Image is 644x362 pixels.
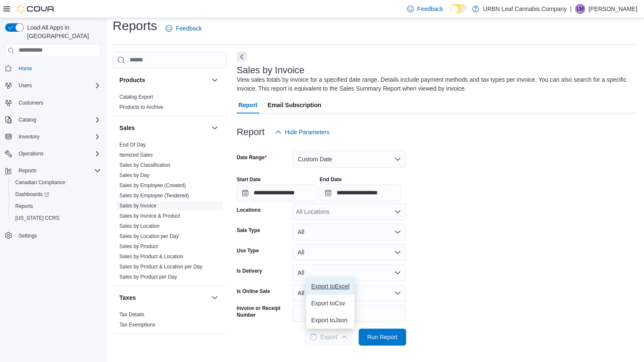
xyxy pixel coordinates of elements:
[293,244,406,261] button: All
[12,201,36,211] a: Reports
[8,200,104,212] button: Reports
[119,94,153,100] a: Catalog Export
[15,179,65,186] span: Canadian Compliance
[12,213,63,223] a: [US_STATE] CCRS
[15,215,59,221] span: [US_STATE] CCRS
[320,176,342,183] label: End Date
[293,285,406,301] button: All
[119,293,208,302] button: Taxes
[119,263,202,270] span: Sales by Product & Location per Day
[119,233,179,240] span: Sales by Location per Day
[237,207,261,213] label: Locations
[306,295,354,312] button: Export toCsv
[293,264,406,281] button: All
[119,233,179,239] a: Sales by Location per Day
[119,311,144,318] span: Tax Details
[15,203,33,210] span: Reports
[320,185,401,202] input: Press the down key to open a popover containing a calendar.
[119,243,158,250] span: Sales by Product
[119,203,156,209] a: Sales by Invoice
[8,212,104,224] button: [US_STATE] CCRS
[15,166,40,176] button: Reports
[237,65,304,75] h3: Sales by Invoice
[359,329,406,345] button: Run Report
[24,23,101,40] span: Load All Apps in [GEOGRAPHIC_DATA]
[570,4,572,14] p: |
[311,300,349,307] span: Export to Csv
[309,332,318,341] span: Loading
[15,166,101,176] span: Reports
[575,4,585,14] div: Lacey Millsap
[8,177,104,188] button: Canadian Compliance
[113,309,227,333] div: Taxes
[12,189,101,199] span: Dashboards
[162,20,205,37] a: Feedback
[15,149,47,159] button: Operations
[310,329,347,345] span: Export
[5,59,101,264] nav: Complex example
[15,231,40,241] a: Settings
[119,76,208,84] button: Products
[119,124,135,132] h3: Sales
[2,62,104,75] button: Home
[237,185,318,202] input: Press the down key to open a popover containing a calendar.
[237,176,261,183] label: Start Date
[417,5,443,13] span: Feedback
[119,182,186,189] span: Sales by Employee (Created)
[15,64,36,74] a: Home
[119,142,146,148] a: End Of Day
[367,333,398,341] span: Run Report
[119,76,145,84] h3: Products
[12,201,101,211] span: Reports
[119,172,149,178] a: Sales by Day
[113,92,227,116] div: Products
[2,165,104,177] button: Reports
[238,97,257,113] span: Report
[113,17,157,34] h1: Reports
[293,224,406,240] button: All
[19,150,44,157] span: Operations
[119,104,163,111] span: Products to Archive
[19,99,43,106] span: Customers
[119,152,153,158] a: Itemized Sales
[119,193,189,199] a: Sales by Employee (Tendered)
[15,97,101,108] span: Customers
[8,188,104,200] a: Dashboards
[119,312,144,318] a: Tax Details
[19,65,32,72] span: Home
[17,5,55,13] img: Cova
[119,152,153,158] span: Itemized Sales
[311,317,349,323] span: Export to Json
[119,223,160,229] a: Sales by Location
[2,229,104,241] button: Settings
[311,283,349,290] span: Export to Excel
[285,128,329,136] span: Hide Parameters
[293,151,406,168] button: Custom Date
[119,162,170,169] span: Sales by Classification
[119,274,177,280] span: Sales by Product per Day
[119,223,160,229] span: Sales by Location
[119,213,180,219] span: Sales by Invoice & Product
[237,227,260,234] label: Sale Type
[15,80,101,91] span: Users
[119,202,156,209] span: Sales by Invoice
[119,274,177,280] a: Sales by Product per Day
[271,124,333,141] button: Hide Parameters
[15,115,39,125] button: Catalog
[119,141,146,148] span: End Of Day
[113,140,227,285] div: Sales
[119,322,155,328] a: Tax Exemptions
[19,133,39,140] span: Inventory
[237,288,270,295] label: Is Online Sale
[176,24,202,33] span: Feedback
[210,75,220,85] button: Products
[19,82,32,89] span: Users
[12,189,53,199] a: Dashboards
[12,177,101,188] span: Canadian Compliance
[119,243,158,249] a: Sales by Product
[2,148,104,160] button: Operations
[237,127,265,137] h3: Report
[15,98,47,108] a: Customers
[119,254,183,260] a: Sales by Product & Location
[2,97,104,109] button: Customers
